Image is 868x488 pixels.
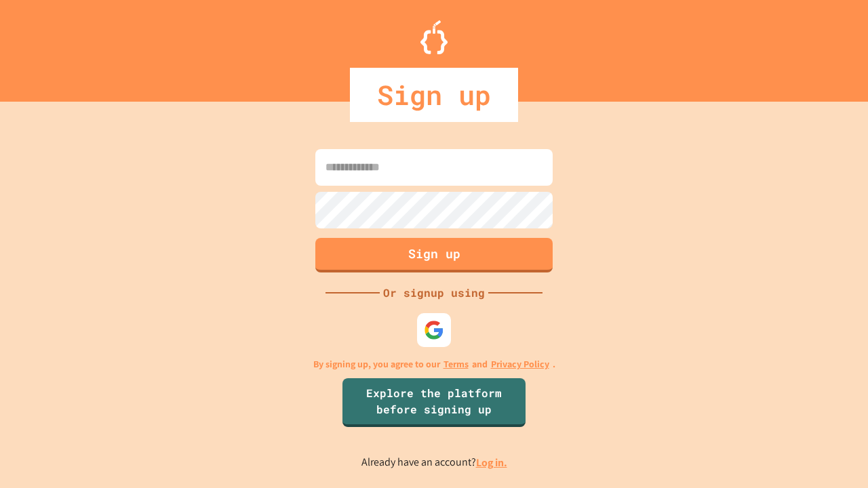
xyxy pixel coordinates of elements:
[315,238,553,272] button: Sign up
[420,20,448,54] img: Logo.svg
[342,378,526,427] a: Explore the platform before signing up
[380,285,488,301] div: Or signup using
[361,454,507,471] p: Already have an account?
[313,357,555,371] p: By signing up, you agree to our and .
[443,357,469,371] a: Terms
[491,357,549,371] a: Privacy Policy
[424,320,444,340] img: google-icon.svg
[476,455,507,470] a: Log in.
[350,68,518,122] div: Sign up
